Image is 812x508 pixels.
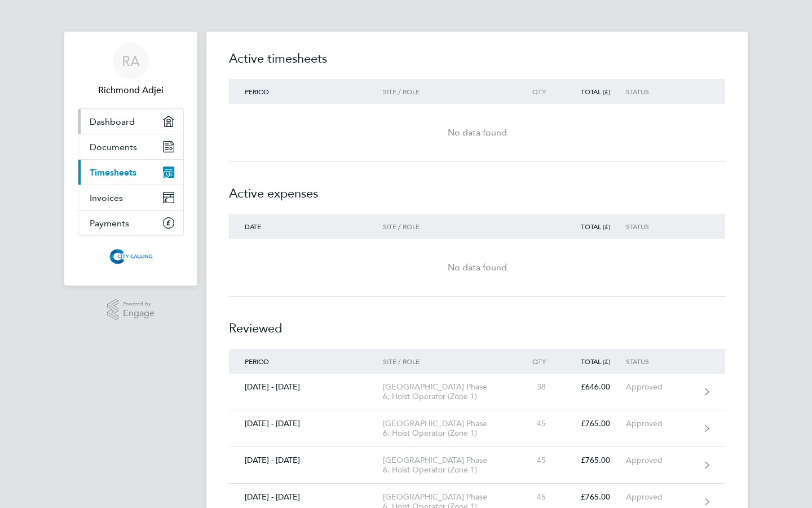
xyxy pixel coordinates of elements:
[383,419,512,438] div: [GEOGRAPHIC_DATA] Phase 6, Hoist Operator (Zone 1)
[626,456,695,465] div: Approved
[90,192,123,203] span: Invoices
[626,357,695,365] div: Status
[512,456,562,465] div: 45
[107,299,155,321] a: Powered byEngage
[383,456,512,475] div: [GEOGRAPHIC_DATA] Phase 6, Hoist Operator (Zone 1)
[78,185,183,210] a: Invoices
[123,299,155,309] span: Powered by
[562,357,626,365] div: Total (£)
[562,456,626,465] div: £765.00
[78,160,183,185] a: Timesheets
[562,222,626,230] div: Total (£)
[123,309,155,318] span: Engage
[229,374,725,410] a: [DATE] - [DATE][GEOGRAPHIC_DATA] Phase 6, Hoist Operator (Zone 1)38£646.00Approved
[626,222,695,230] div: Status
[90,167,136,178] span: Timesheets
[229,50,725,79] h2: Active timesheets
[229,297,725,349] h2: Reviewed
[512,357,562,365] div: Qty
[78,109,183,134] a: Dashboard
[122,54,140,68] span: RA
[562,87,626,95] div: Total (£)
[229,126,725,139] div: No data found
[562,419,626,428] div: £765.00
[245,87,269,96] span: Period
[229,222,383,230] div: Date
[78,43,184,97] a: RARichmond Adjei
[626,419,695,428] div: Approved
[90,142,137,152] span: Documents
[626,87,695,95] div: Status
[229,492,383,502] div: [DATE] - [DATE]
[229,162,725,214] h2: Active expenses
[383,357,512,365] div: Site / Role
[229,261,725,274] div: No data found
[383,222,512,230] div: Site / Role
[78,84,184,97] span: Richmond Adjei
[383,87,512,95] div: Site / Role
[512,419,562,428] div: 45
[78,211,183,235] a: Payments
[107,247,155,265] img: citycalling-logo-retina.png
[383,382,512,401] div: [GEOGRAPHIC_DATA] Phase 6, Hoist Operator (Zone 1)
[512,382,562,392] div: 38
[64,32,197,286] nav: Main navigation
[78,134,183,159] a: Documents
[512,492,562,502] div: 45
[229,456,383,465] div: [DATE] - [DATE]
[626,382,695,392] div: Approved
[229,410,725,447] a: [DATE] - [DATE][GEOGRAPHIC_DATA] Phase 6, Hoist Operator (Zone 1)45£765.00Approved
[90,116,135,127] span: Dashboard
[90,218,129,229] span: Payments
[626,492,695,502] div: Approved
[562,492,626,502] div: £765.00
[245,357,269,366] span: Period
[512,87,562,95] div: Qty
[78,247,184,265] a: Go to home page
[229,382,383,392] div: [DATE] - [DATE]
[229,447,725,484] a: [DATE] - [DATE][GEOGRAPHIC_DATA] Phase 6, Hoist Operator (Zone 1)45£765.00Approved
[562,382,626,392] div: £646.00
[229,419,383,428] div: [DATE] - [DATE]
